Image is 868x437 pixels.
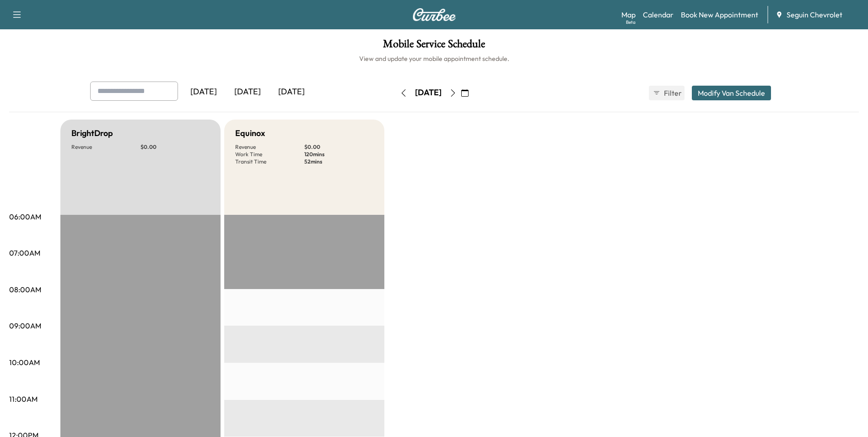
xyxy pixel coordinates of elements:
[9,320,41,331] p: 09:00AM
[681,9,758,20] a: Book New Appointment
[415,87,442,98] div: [DATE]
[226,82,270,103] div: [DATE]
[9,393,38,404] p: 11:00AM
[643,9,674,20] a: Calendar
[140,143,210,151] p: $ 0.00
[9,211,41,222] p: 06:00AM
[235,143,304,151] p: Revenue
[412,8,456,21] img: Curbee Logo
[626,19,636,26] div: Beta
[182,82,226,103] div: [DATE]
[71,127,113,140] h5: BrightDrop
[787,9,842,20] span: Seguin Chevrolet
[664,87,680,98] span: Filter
[235,158,304,165] p: Transit Time
[9,284,41,295] p: 08:00AM
[649,86,685,100] button: Filter
[270,82,313,103] div: [DATE]
[304,151,373,158] p: 120 mins
[9,247,40,258] p: 07:00AM
[304,143,373,151] p: $ 0.00
[71,143,140,151] p: Revenue
[621,9,636,20] a: MapBeta
[9,357,40,368] p: 10:00AM
[304,158,373,165] p: 52 mins
[9,38,859,54] h1: Mobile Service Schedule
[692,86,771,100] button: Modify Van Schedule
[9,54,859,63] h6: View and update your mobile appointment schedule.
[235,151,304,158] p: Work Time
[235,127,265,140] h5: Equinox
